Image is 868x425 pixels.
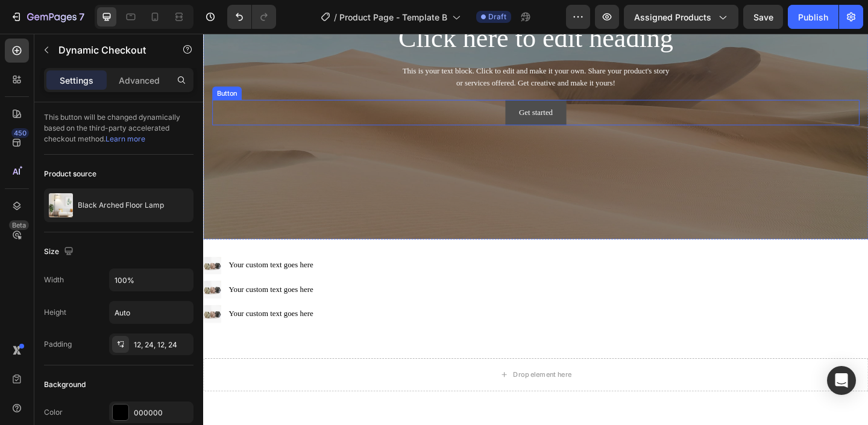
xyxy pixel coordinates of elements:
[634,11,711,23] span: Assigned Products
[44,244,76,260] div: Size
[79,10,84,24] p: 7
[44,407,63,418] div: Color
[798,11,828,23] div: Publish
[343,79,380,93] div: Get started
[60,74,93,87] p: Settings
[78,201,164,209] p: Black Arched Floor Lamp
[329,72,394,100] button: Get started
[134,408,190,418] div: 000000
[11,128,29,138] div: 450
[624,5,738,29] button: Assigned Products
[27,244,126,260] div: Your custom text goes here
[788,5,838,29] button: Publish
[27,297,126,313] div: Your custom text goes here
[9,220,29,230] div: Beta
[49,193,73,217] img: product feature img
[5,5,90,29] button: 7
[753,12,773,22] span: Save
[110,269,193,291] input: Auto
[44,307,66,318] div: Height
[337,367,401,376] div: Drop element here
[44,169,96,179] div: Product source
[488,11,506,22] span: Draft
[44,339,72,350] div: Padding
[27,271,126,287] div: Your custom text goes here
[10,33,714,63] div: This is your text block. Click to edit and make it your own. Share your product's story or servic...
[119,74,160,87] p: Advanced
[105,134,145,143] a: Learn more
[134,340,190,350] div: 12, 24, 12, 24
[58,43,161,57] p: Dynamic Checkout
[334,11,337,23] span: /
[339,11,447,23] span: Product Page - Template B
[227,5,276,29] div: Undo/Redo
[44,102,193,155] div: This button will be changed dynamically based on the third-party accelerated checkout method.
[110,302,193,323] input: Auto
[827,366,856,395] div: Open Intercom Messenger
[12,60,39,70] div: Button
[44,275,64,285] div: Width
[203,34,868,425] iframe: To enrich screen reader interactions, please activate Accessibility in Grammarly extension settings
[44,379,86,390] div: Background
[743,5,783,29] button: Save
